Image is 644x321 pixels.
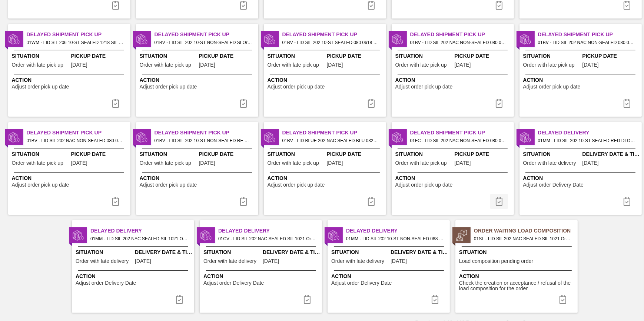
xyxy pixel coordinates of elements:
[170,292,188,307] div: Complete task: 6814072
[218,235,316,243] span: 01CV - LID SIL 202 NAC SEALED SIL 1021 Order - 766308
[395,182,453,188] span: Adjust order pick up date
[239,99,248,108] img: icon-task complete
[523,174,640,182] span: Action
[175,295,184,304] img: icon-task complete
[155,31,258,39] span: Delayed Shipment Pick Up
[12,76,129,84] span: Action
[623,1,631,10] img: icon-task complete
[395,174,512,182] span: Action
[76,258,129,264] span: Order with late delivery
[155,129,258,137] span: Delayed Shipment Pick Up
[203,258,256,264] span: Order with late delivery
[282,39,380,47] span: 01BV - LID SIL 202 10-ST SEALED 080 0618 ULT 06 Order - 769418
[9,34,20,45] img: status
[395,160,447,166] span: Order with late pick up
[263,258,279,264] span: 08/07/2025,
[199,160,215,166] span: 08/12/2025
[618,194,636,209] button: icon-task complete
[331,280,392,286] span: Adjust order Delivery Date
[235,194,252,209] button: icon-task complete
[523,182,584,188] span: Adjust order Delivery Date
[111,197,120,206] img: icon-task complete
[155,137,252,145] span: 01BV - LID SIL 202 10-ST NON-SEALED RE Order - 769422
[367,197,376,206] img: icon-task complete
[268,150,325,158] span: Situation
[199,52,256,60] span: Pickup Date
[391,248,448,256] span: Delivery Date & Time
[538,137,636,145] span: 01MM - LID SIL 202 10-ST SEALED RED DI Order - 770472
[218,227,322,235] span: Delayed Delivery
[346,235,444,243] span: 01MM - LID SIL 202 10-ST NON-SEALED 088 0824 SI Order - 770470
[395,52,453,60] span: Situation
[27,31,130,39] span: Delayed Shipment Pick Up
[282,31,386,39] span: Delayed Shipment Pick Up
[27,129,130,137] span: Delayed Shipment Pick Up
[9,132,20,143] img: status
[554,292,572,307] button: icon-task complete
[140,174,256,182] span: Action
[264,34,275,45] img: status
[235,96,252,111] div: Complete task: 6813897
[554,292,572,307] div: Complete task: 6816292
[459,280,576,292] span: Check the creation or acceptance / refusal of the load composition for the order
[76,280,136,286] span: Adjust order Delivery Date
[71,52,129,60] span: Pickup Date
[12,52,69,60] span: Situation
[170,292,188,307] button: icon-task complete
[268,62,319,68] span: Order with late pick up
[140,62,191,68] span: Order with late pick up
[298,292,316,307] div: Complete task: 6814073
[490,194,508,209] div: Complete task: 6813914
[426,292,444,307] div: Complete task: 6814078
[298,292,316,307] button: icon-task complete
[327,62,343,68] span: 08/12/2025
[140,76,256,84] span: Action
[538,129,642,137] span: Delayed Delivery
[136,34,147,45] img: status
[362,96,380,111] button: icon-task complete
[111,1,120,10] img: icon-task complete
[618,96,636,111] div: Complete task: 6813900
[495,1,504,10] img: icon-task complete
[490,96,508,111] div: Complete task: 6813899
[76,248,133,256] span: Situation
[107,194,125,209] button: icon-task complete
[346,227,450,235] span: Delayed Delivery
[90,235,188,243] span: 01MM - LID SIL 202 NAC SEALED SIL 1021 Order - 770471
[268,84,325,90] span: Adjust order pick up date
[303,295,312,304] img: icon-task complete
[107,194,125,209] div: Complete task: 6813901
[623,99,631,108] img: icon-task complete
[520,132,531,143] img: status
[12,182,69,188] span: Adjust order pick up date
[362,194,380,209] div: Complete task: 6813903
[456,230,467,241] img: status
[203,248,261,256] span: Situation
[268,174,384,182] span: Action
[71,150,129,158] span: Pickup Date
[12,150,69,158] span: Situation
[107,96,125,111] div: Complete task: 6813895
[395,62,447,68] span: Order with late pick up
[282,129,386,137] span: Delayed Shipment Pick Up
[199,150,256,158] span: Pickup Date
[12,62,63,68] span: Order with late pick up
[395,150,453,158] span: Situation
[490,194,508,209] button: icon-task complete
[328,230,339,241] img: status
[582,160,599,166] span: 08/13/2025,
[455,52,512,60] span: Pickup Date
[200,230,212,241] img: status
[367,1,376,10] img: icon-task complete
[327,160,343,166] span: 08/12/2025
[71,62,87,68] span: 08/12/2025
[268,52,325,60] span: Situation
[455,160,471,166] span: 08/13/2025
[392,34,403,45] img: status
[538,31,642,39] span: Delayed Shipment Pick Up
[12,84,69,90] span: Adjust order pick up date
[268,160,319,166] span: Order with late pick up
[367,99,376,108] img: icon-task complete
[455,150,512,158] span: Pickup Date
[331,258,384,264] span: Order with late delivery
